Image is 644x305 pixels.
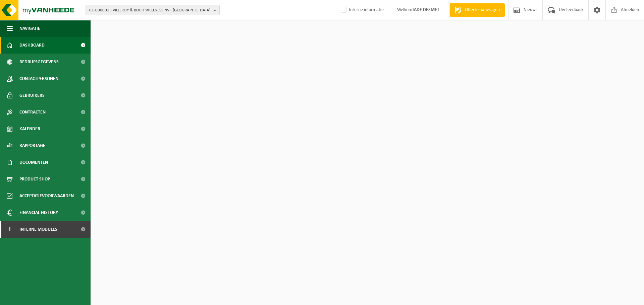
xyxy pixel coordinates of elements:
[19,187,74,204] span: Acceptatievoorwaarden
[339,5,384,15] label: Interne informatie
[89,5,211,15] span: 01-000001 - VILLEROY & BOCH WELLNESS NV - [GEOGRAPHIC_DATA]
[7,221,13,238] span: I
[19,20,40,37] span: Navigatie
[19,104,46,121] span: Contracten
[449,3,505,17] a: Offerte aanvragen
[19,87,45,104] span: Gebruikers
[19,137,45,154] span: Rapportage
[463,7,501,13] span: Offerte aanvragen
[19,54,59,70] span: Bedrijfsgegevens
[19,204,58,221] span: Financial History
[19,37,45,54] span: Dashboard
[412,7,439,12] strong: JADE DESMET
[19,154,48,171] span: Documenten
[19,121,40,137] span: Kalender
[19,221,57,238] span: Interne modules
[19,70,58,87] span: Contactpersonen
[19,171,50,187] span: Product Shop
[86,5,220,15] button: 01-000001 - VILLEROY & BOCH WELLNESS NV - [GEOGRAPHIC_DATA]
